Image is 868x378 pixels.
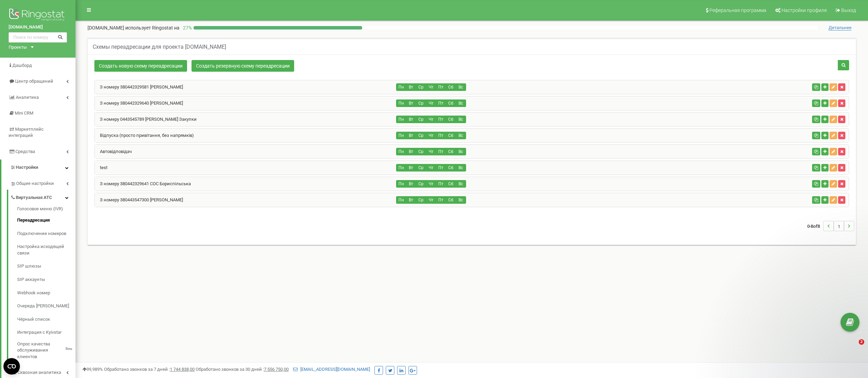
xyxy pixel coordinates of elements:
[95,149,132,154] a: Автовідповідач
[426,116,436,123] button: Чт
[834,221,844,231] li: 1
[436,83,446,91] button: Пт
[396,148,406,155] button: Пн
[426,148,436,155] button: Чт
[88,24,180,31] p: [DOMAIN_NAME]
[446,196,456,204] button: Сб
[406,132,416,139] button: Вт
[9,127,44,138] span: Маркетплейс интеграций
[838,60,849,70] button: Поиск схемы переадресации
[15,110,33,116] span: Mini CRM
[15,79,53,84] span: Центр обращений
[396,83,406,91] button: Пн
[446,116,456,123] button: Сб
[17,339,76,360] a: Опрос качества обслуживания клиентовBeta
[17,260,76,273] a: SIP шлюзы
[95,181,191,186] a: З номеру 380442329641 СОС Бориспільська
[17,214,76,227] a: Переадресация
[416,99,426,107] button: Ср
[264,367,289,372] u: 7 556 750,00
[813,223,818,229] span: of
[456,83,466,91] button: Вс
[1,160,76,176] a: Настройки
[9,7,67,24] img: Ringostat logo
[396,116,406,123] button: Пн
[16,194,52,201] span: Виртуальная АТС
[94,60,187,72] a: Создать новую схему переадресации
[456,132,466,139] button: Вс
[436,164,446,172] button: Пт
[196,367,289,372] span: Обработано звонков за 30 дней :
[17,313,76,326] a: Чёрный список
[95,101,183,106] a: З номеру 380442329640 [PERSON_NAME]
[95,197,183,202] a: З номеру 380443547300 [PERSON_NAME]
[782,8,827,13] span: Настройки профиля
[436,180,446,188] button: Пт
[446,148,456,155] button: Сб
[9,32,67,43] input: Поиск по номеру
[10,190,76,204] a: Виртуальная АТС
[426,132,436,139] button: Чт
[93,44,226,50] h5: Схемы переадресации для проекта [DOMAIN_NAME]
[95,117,197,122] a: З номеру 0443545789 [PERSON_NAME] Закупки
[180,24,194,31] p: 27 %
[10,176,76,190] a: Общие настройки
[396,132,406,139] button: Пн
[456,116,466,123] button: Вс
[17,299,76,313] a: Очередь [PERSON_NAME]
[406,148,416,155] button: Вт
[426,83,436,91] button: Чт
[17,227,76,240] a: Подключение номеров
[456,164,466,172] button: Вс
[436,116,446,123] button: Пт
[9,24,67,31] a: [DOMAIN_NAME]
[416,164,426,172] button: Ср
[841,8,856,13] span: Выход
[446,132,456,139] button: Сб
[17,326,76,339] a: Интеграция с Kyivstar
[416,132,426,139] button: Ср
[416,180,426,188] button: Ср
[95,165,107,170] a: test
[446,83,456,91] button: Сб
[446,164,456,172] button: Сб
[426,180,436,188] button: Чт
[125,25,180,31] span: использует Ringostat на
[709,8,766,13] span: Реферальная программа
[436,99,446,107] button: Пт
[416,148,426,155] button: Ср
[416,116,426,123] button: Ср
[17,286,76,300] a: Webhook номер
[15,149,35,154] span: Средства
[9,44,27,51] div: Проекты
[17,206,76,214] a: Голосовое меню (IVR)
[426,196,436,204] button: Чт
[406,164,416,172] button: Вт
[446,180,456,188] button: Сб
[456,148,466,155] button: Вс
[436,196,446,204] button: Пт
[807,214,854,238] nav: ...
[807,221,823,231] span: 0-8 8
[406,83,416,91] button: Вт
[3,358,20,375] button: Open CMP widget
[406,196,416,204] button: Вт
[17,273,76,286] a: SIP аккаунты
[426,99,436,107] button: Чт
[416,83,426,91] button: Ср
[406,180,416,188] button: Вт
[82,367,103,372] span: 99,989%
[16,165,38,170] span: Настройки
[18,369,61,376] span: Сквозная аналитика
[192,60,294,72] a: Создать резервную схему переадресации
[396,196,406,204] button: Пн
[436,148,446,155] button: Пт
[396,164,406,172] button: Пн
[859,339,864,345] span: 2
[426,164,436,172] button: Чт
[406,99,416,107] button: Вт
[16,95,39,100] span: Аналитика
[406,116,416,123] button: Вт
[446,99,456,107] button: Сб
[456,180,466,188] button: Вс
